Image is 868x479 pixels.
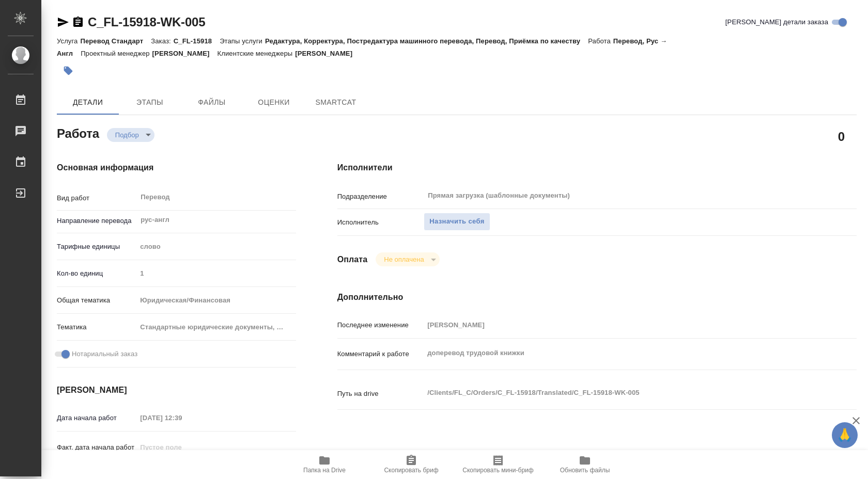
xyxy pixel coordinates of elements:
[112,131,142,139] button: Подбор
[57,59,80,82] button: Добавить тэг
[337,349,424,359] p: Комментарий к работе
[187,96,237,109] span: Файлы
[455,450,541,479] button: Скопировать мини-бриф
[57,123,99,142] h2: Работа
[220,37,265,45] p: Этапы услуги
[136,292,296,309] div: Юридическая/Финансовая
[337,191,424,202] p: Подразделение
[57,268,136,279] p: Кол-во единиц
[57,384,296,396] h4: [PERSON_NAME]
[424,213,490,231] button: Назначить себя
[57,322,136,332] p: Тематика
[725,17,828,27] span: [PERSON_NAME] детали заказа
[337,320,424,330] p: Последнее изменение
[152,50,218,57] p: [PERSON_NAME]
[57,16,69,28] button: Скопировать ссылку для ЯМессенджера
[63,96,113,109] span: Детали
[376,252,439,266] div: Подбор
[265,37,588,45] p: Редактура, Корректура, Постредактура машинного перевода, Перевод, Приёмка по качеству
[107,128,154,142] div: Подбор
[174,37,220,45] p: C_FL-15918
[72,349,137,359] span: Нотариальный заказ
[218,50,296,57] p: Клиентские менеджеры
[72,16,84,28] button: Скопировать ссылку
[57,37,80,45] p: Услуга
[136,410,227,425] input: Пустое поле
[832,422,858,448] button: 🙏
[57,162,296,174] h4: Основная информация
[295,50,360,57] p: [PERSON_NAME]
[541,450,628,479] button: Обновить файлы
[424,344,813,362] textarea: доперевод трудовой книжки
[560,467,610,474] span: Обновить файлы
[80,37,151,45] p: Перевод Стандарт
[836,424,854,446] span: 🙏
[337,217,424,228] p: Исполнитель
[136,266,296,281] input: Пустое поле
[337,389,424,399] p: Путь на drive
[57,216,136,226] p: Направление перевода
[381,255,427,264] button: Не оплачена
[125,96,175,109] span: Этапы
[136,238,296,256] div: слово
[136,440,227,455] input: Пустое поле
[57,442,136,453] p: Факт. дата начала работ
[368,450,455,479] button: Скопировать бриф
[57,242,136,252] p: Тарифные единицы
[57,193,136,203] p: Вид работ
[337,291,857,304] h4: Дополнительно
[337,162,857,174] h4: Исполнители
[462,467,533,474] span: Скопировать мини-бриф
[384,467,438,474] span: Скопировать бриф
[151,37,173,45] p: Заказ:
[249,96,299,109] span: Оценки
[57,413,136,423] p: Дата начала работ
[81,50,152,57] p: Проектный менеджер
[57,295,136,306] p: Общая тематика
[303,467,346,474] span: Папка на Drive
[136,318,296,336] div: Стандартные юридические документы, договоры, уставы
[424,317,813,332] input: Пустое поле
[281,450,368,479] button: Папка на Drive
[424,384,813,402] textarea: /Clients/FL_C/Orders/C_FL-15918/Translated/C_FL-15918-WK-005
[429,216,484,228] span: Назначить себя
[588,37,613,45] p: Работа
[337,253,368,266] h4: Оплата
[88,15,205,29] a: C_FL-15918-WK-005
[311,96,361,109] span: SmartCat
[838,127,845,145] h2: 0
